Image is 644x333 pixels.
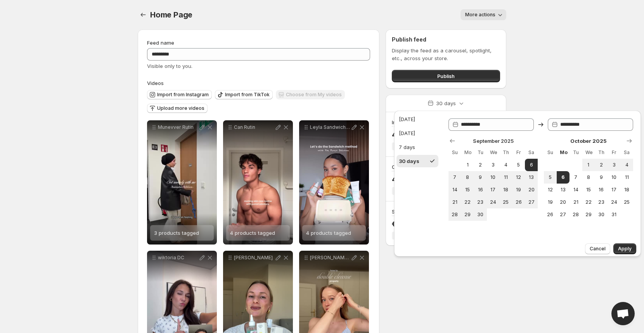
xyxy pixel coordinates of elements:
button: Publish [392,70,500,82]
span: Import from Instagram [157,92,209,98]
th: Sunday [544,146,557,159]
span: 25 [502,199,509,205]
button: Thursday October 16 2025 [595,184,608,196]
p: Display the feed as a carousel, spotlight, etc., across your store. [392,47,500,62]
button: 7 days [396,141,438,153]
span: 7 [452,174,458,180]
span: 22 [464,199,471,205]
button: Sunday September 21 2025 [448,196,461,208]
span: 4 products tagged [230,230,275,236]
button: Thursday October 23 2025 [595,196,608,208]
p: [PERSON_NAME] DC2 [310,255,350,261]
th: Friday [608,146,620,159]
span: Feed name [147,40,174,46]
button: Thursday September 18 2025 [499,184,512,196]
p: wiktoria DC [158,255,198,261]
span: 23 [598,199,604,205]
button: End of range Today Monday October 6 2025 [557,171,570,184]
span: 28 [573,212,579,218]
button: Saturday September 20 2025 [525,184,538,196]
button: Monday September 29 2025 [461,208,474,221]
div: Can Rutin4 products tagged [223,120,293,245]
div: 7 days [399,143,415,151]
span: Fr [611,149,617,156]
span: 11 [502,174,509,180]
th: Thursday [595,146,608,159]
span: Import from TikTok [225,92,270,98]
span: 9 [598,174,604,180]
span: Su [452,149,458,156]
button: Sunday September 14 2025 [448,184,461,196]
button: Saturday October 18 2025 [620,184,633,196]
div: [DATE] [399,129,415,137]
button: Import from Instagram [147,90,212,99]
span: Mo [560,149,566,156]
button: Wednesday October 15 2025 [582,184,595,196]
span: 1 [464,162,471,168]
span: 8 [585,174,592,180]
th: Thursday [499,146,512,159]
span: 4 products tagged [306,230,351,236]
span: Mo [464,149,471,156]
button: Wednesday September 24 2025 [487,196,500,208]
span: 9 [477,174,484,180]
button: 30 days [396,155,438,167]
button: Settings [138,9,149,20]
div: Leyla Sandwich Method4 products tagged [299,120,369,245]
button: Sunday October 26 2025 [544,208,557,221]
span: 30 [598,212,604,218]
span: 8 [464,174,471,180]
span: 3 [611,162,617,168]
div: [DATE] [399,115,415,123]
span: 26 [515,199,522,205]
button: Monday October 13 2025 [557,184,570,196]
span: 6 [528,162,535,168]
p: [PERSON_NAME] [234,255,274,261]
button: Saturday October 4 2025 [620,159,633,171]
button: Wednesday October 8 2025 [582,171,595,184]
span: 29 [464,212,471,218]
span: 6 [560,174,566,180]
span: 28 [452,212,458,218]
span: We [490,149,497,156]
button: More actions [460,9,506,20]
span: 25 [623,199,630,205]
th: Tuesday [570,146,582,159]
span: 13 [560,187,566,193]
span: 4 [502,162,509,168]
span: Tu [573,149,579,156]
span: 20 [528,187,535,193]
span: 7 [573,174,579,180]
th: Saturday [525,146,538,159]
button: Monday September 22 2025 [461,196,474,208]
button: [DATE] [396,113,438,125]
button: Friday September 26 2025 [512,196,525,208]
span: 16 [598,187,604,193]
span: 17 [611,187,617,193]
button: Monday October 27 2025 [557,208,570,221]
button: Friday October 10 2025 [608,171,620,184]
span: 18 [502,187,509,193]
button: Tuesday September 16 2025 [474,184,487,196]
button: Tuesday September 2 2025 [474,159,487,171]
button: Friday October 17 2025 [608,184,620,196]
button: Sunday October 5 2025 [544,171,557,184]
span: 14 [452,187,458,193]
span: 14 [573,187,579,193]
span: 5 [547,174,554,180]
th: Wednesday [487,146,500,159]
button: Thursday October 9 2025 [595,171,608,184]
span: Sa [528,149,535,156]
p: Munevver Rutin [158,124,198,130]
span: 31 [611,212,617,218]
span: 22 [585,199,592,205]
span: 10 [611,174,617,180]
span: 24 [490,199,497,205]
span: 12 [515,174,522,180]
span: Visible only to you. [147,63,192,69]
span: Fr [515,149,522,156]
button: Tuesday October 7 2025 [570,171,582,184]
button: Wednesday October 22 2025 [582,196,595,208]
span: Th [598,149,604,156]
span: 27 [560,212,566,218]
